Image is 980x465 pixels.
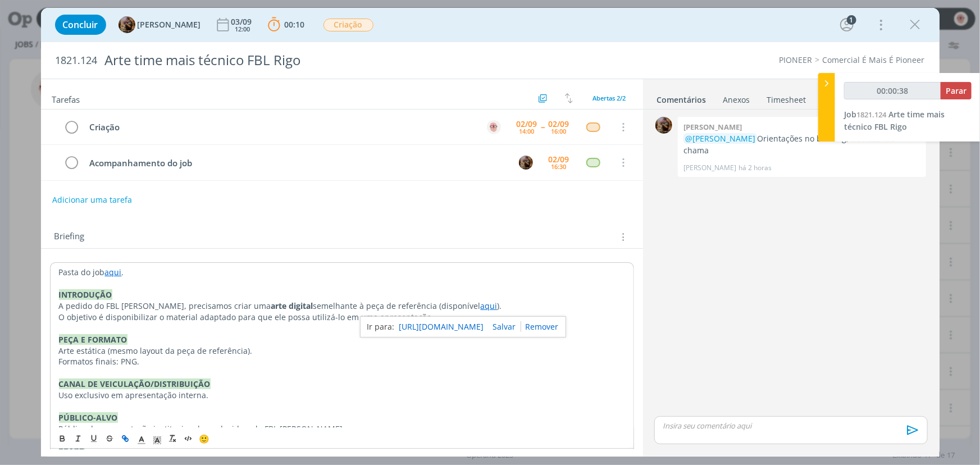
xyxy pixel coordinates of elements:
[723,94,750,106] div: Anexos
[118,16,201,33] button: A[PERSON_NAME]
[118,16,135,33] img: A
[59,300,625,312] p: A pedido do FBL [PERSON_NAME], precisamos criar uma semelhante à peça de referência (disponível ).
[59,345,625,357] p: Arte estática (mesmo layout da peça de referência).
[683,133,920,156] p: Orientações no briefing, dúvidas me chama
[105,267,122,277] a: aqui
[59,379,211,389] strong: CANAL DE VEICULAÇÃO/DISTRIBUIÇÃO
[134,432,149,446] span: Cor do Texto
[285,19,305,30] span: 00:10
[780,54,813,65] a: PIONEER
[59,334,127,345] strong: PEÇA E FORMATO
[481,300,498,311] a: aqui
[59,423,625,435] p: Público da apresentação institucional, conduzida pelo FBL [PERSON_NAME].
[593,94,626,102] span: Abertas 2/2
[685,133,755,144] span: @[PERSON_NAME]
[549,120,569,128] div: 02/09
[271,300,313,311] strong: arte digital
[323,19,373,31] span: Criação
[138,21,201,29] span: [PERSON_NAME]
[59,356,625,367] p: Formatos finais: PNG.
[551,128,567,134] div: 16:00
[59,289,112,300] strong: INTRODUÇÃO
[54,230,85,244] span: Briefing
[838,16,856,34] button: 1
[85,120,477,134] div: Criação
[235,26,250,32] div: 12:00
[265,16,308,34] button: 00:10
[541,123,545,131] span: --
[941,82,972,99] button: Parar
[63,20,98,29] span: Concluir
[683,122,742,132] b: [PERSON_NAME]
[52,92,80,105] span: Tarefas
[856,110,886,120] span: 1821.124
[519,156,533,170] img: A
[657,89,707,106] a: Comentários
[399,320,484,334] a: [URL][DOMAIN_NAME]
[683,163,736,173] p: [PERSON_NAME]
[55,15,106,35] button: Concluir
[56,54,98,67] span: 1821.124
[197,432,212,446] button: 🙂
[823,54,925,65] a: Comercial É Mais É Pioneer
[59,390,625,401] p: Uso exclusivo em apresentação interna.
[41,8,940,457] div: dialog
[946,85,967,96] span: Parar
[487,120,501,134] img: A
[517,120,537,128] div: 02/09
[519,128,535,134] div: 14:00
[149,432,165,446] span: Cor de Fundo
[100,47,558,74] div: Arte time mais técnico FBL Rigo
[59,412,118,423] strong: PÚBLICO-ALVO
[486,118,503,135] button: A
[323,18,374,32] button: Criação
[767,89,807,106] a: Timesheet
[549,156,569,163] div: 02/09
[551,163,567,170] div: 16:30
[655,117,672,134] img: A
[844,109,945,132] span: Arte time mais técnico FBL Rigo
[52,190,133,210] button: Adicionar uma tarefa
[847,15,856,25] div: 1
[518,154,535,171] button: A
[85,156,509,170] div: Acompanhamento do job
[59,267,625,278] p: Pasta do job .
[199,434,210,445] span: 🙂
[231,18,254,26] div: 03/09
[565,93,573,103] img: arrow-down-up.svg
[844,109,945,132] a: Job1821.124Arte time mais técnico FBL Rigo
[59,312,625,323] p: O objetivo é disponibilizar o material adaptado para que ele possa utilizá-lo em uma apresentação.
[739,163,772,173] span: há 2 horas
